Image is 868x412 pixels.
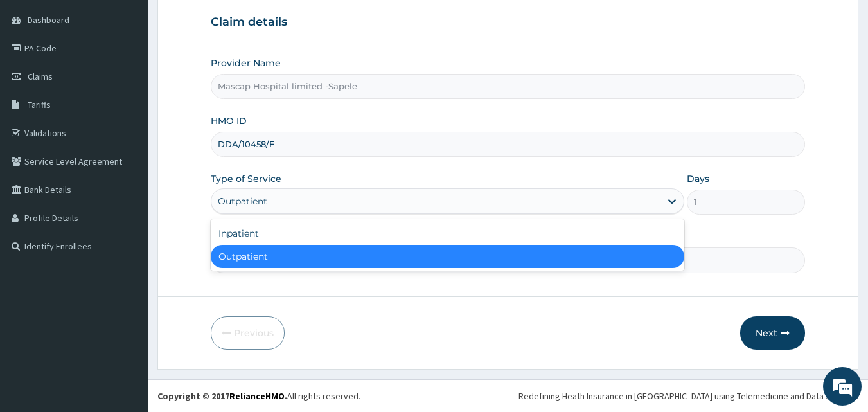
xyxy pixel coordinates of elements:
span: Dashboard [28,14,69,26]
span: Tariffs [28,99,51,111]
label: Days [687,172,709,185]
img: d_794563401_company_1708531726252_794563401 [24,64,52,96]
span: We're online! [75,124,177,254]
input: Enter HMO ID [211,132,806,157]
div: Minimize live chat window [211,6,242,37]
h3: Claim details [211,15,806,30]
div: Chat with us now [67,72,216,89]
button: Next [740,316,805,350]
textarea: Type your message and hit 'Enter' [6,275,245,320]
a: RelianceHMO [229,390,285,402]
label: Type of Service [211,172,281,185]
div: Outpatient [218,195,267,208]
div: Inpatient [211,222,684,245]
span: Claims [28,71,53,82]
label: HMO ID [211,114,247,127]
footer: All rights reserved. [148,379,868,412]
div: Outpatient [211,245,684,268]
div: Redefining Heath Insurance in [GEOGRAPHIC_DATA] using Telemedicine and Data Science! [518,390,858,402]
button: Previous [211,316,285,350]
label: Provider Name [211,57,281,69]
strong: Copyright © 2017 . [157,390,287,402]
